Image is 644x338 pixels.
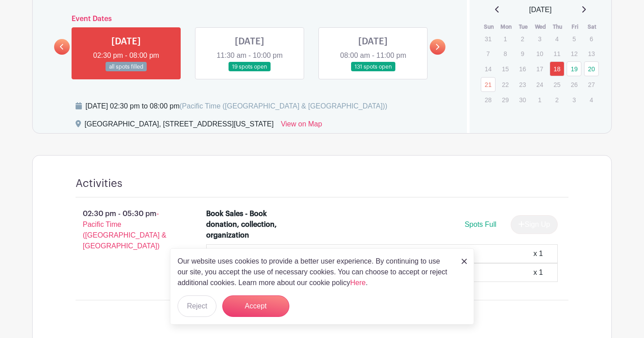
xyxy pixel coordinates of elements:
[465,221,496,228] span: Spots Full
[281,119,322,133] a: View on Map
[567,93,581,107] p: 3
[515,62,530,76] p: 16
[70,15,430,23] h6: Event Dates
[567,61,581,76] a: 19
[534,267,543,278] div: x 1
[515,78,530,91] p: 23
[584,61,599,76] a: 20
[550,32,564,46] p: 4
[76,177,123,190] h4: Activities
[584,78,599,91] p: 27
[584,22,601,31] th: Sat
[350,279,366,286] a: Here
[532,93,547,107] p: 1
[567,47,581,61] p: 12
[481,47,496,61] p: 7
[481,32,496,46] p: 31
[532,62,547,76] p: 17
[498,93,513,107] p: 29
[550,78,564,91] p: 25
[584,93,599,107] p: 4
[85,119,274,133] div: [GEOGRAPHIC_DATA], [STREET_ADDRESS][US_STATE]
[498,47,513,61] p: 8
[532,32,547,46] p: 3
[529,4,551,15] span: [DATE]
[497,22,515,31] th: Mon
[550,93,564,107] p: 2
[178,256,452,288] p: Our website uses cookies to provide a better user experience. By continuing to use our site, you ...
[550,61,564,76] a: 18
[85,101,387,112] div: [DATE] 02:30 pm to 08:00 pm
[481,77,496,92] a: 21
[61,205,192,255] p: 02:30 pm - 05:30 pm
[515,93,530,107] p: 30
[498,62,513,76] p: 15
[515,32,530,46] p: 2
[179,102,387,110] span: (Pacific Time ([GEOGRAPHIC_DATA] & [GEOGRAPHIC_DATA]))
[222,295,289,317] button: Accept
[498,32,513,46] p: 1
[480,22,498,31] th: Sun
[515,47,530,61] p: 9
[515,22,532,31] th: Tue
[481,93,496,107] p: 28
[498,78,513,91] p: 22
[532,78,547,91] p: 24
[534,248,543,259] div: x 1
[566,22,584,31] th: Fri
[584,47,599,61] p: 13
[532,47,547,61] p: 10
[462,259,467,264] img: close_button-5f87c8562297e5c2d7936805f587ecaba9071eb48480494691a3f1689db116b3.svg
[206,208,284,241] div: Book Sales - Book donation, collection, organization
[532,22,549,31] th: Wed
[549,22,567,31] th: Thu
[584,32,599,46] p: 6
[550,47,564,61] p: 11
[567,32,581,46] p: 5
[567,78,581,91] p: 26
[178,295,216,317] button: Reject
[481,62,496,76] p: 14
